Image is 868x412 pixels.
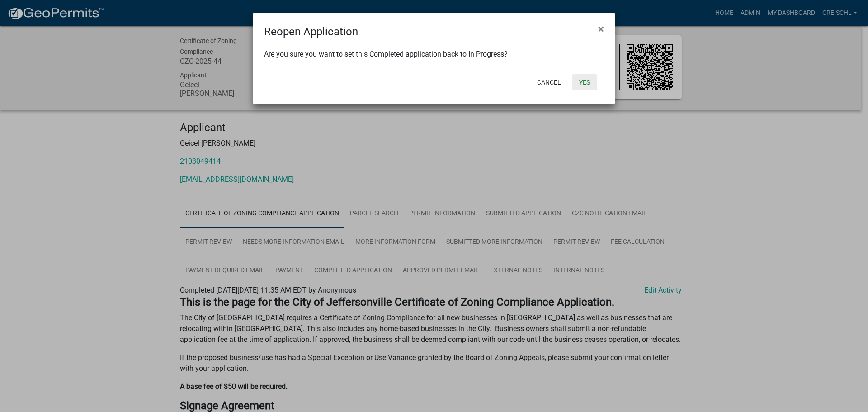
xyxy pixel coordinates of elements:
button: Yes [572,74,597,90]
button: Cancel [530,74,568,90]
button: Close [591,16,611,42]
div: Are you sure you want to set this Completed application back to In Progress? [253,40,615,71]
span: × [598,23,604,35]
h4: Reopen Application [264,24,358,40]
